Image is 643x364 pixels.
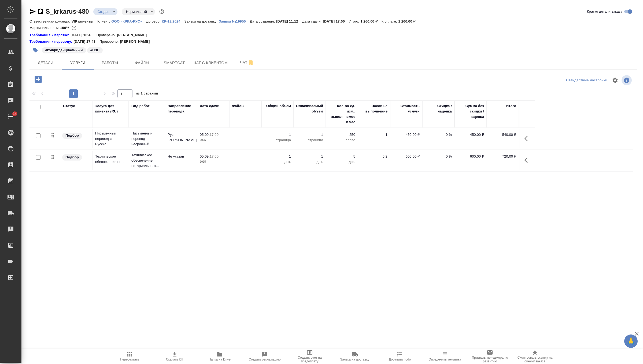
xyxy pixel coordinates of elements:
p: 1 [296,154,323,159]
p: 1 260,00 ₽ [398,19,420,23]
p: [PERSON_NAME] [117,32,151,38]
p: VIP клиенты [72,19,97,23]
p: 05.09, [200,154,210,158]
p: Маржинальность: [29,26,60,30]
button: Заявка на доставку [332,349,377,364]
p: док. [264,159,291,165]
button: Добавить Todo [377,349,422,364]
button: Заявка №19950 [219,19,250,24]
p: Не указан [168,154,194,159]
span: Smartcat [161,60,187,66]
div: Вид работ [131,103,150,109]
button: Скопировать ссылку для ЯМессенджера [29,8,36,15]
span: из 1 страниц [136,90,158,98]
a: КР-19/2024 [162,19,184,23]
div: Направление перевода [168,103,194,114]
span: Чат [234,59,260,66]
span: Скопировать ссылку на оценку заказа [516,356,554,363]
span: Папка на Drive [209,358,231,361]
button: Скачать КП [152,349,197,364]
button: 0.00 RUB; [71,24,77,31]
p: док. [328,159,355,165]
p: Заявка №19950 [219,19,250,23]
div: Часов на выполнение [361,103,387,114]
div: Нажми, чтобы открыть папку с инструкцией [29,39,73,44]
span: Кратко детали заказа [587,9,622,14]
p: ООО «КРКА-РУС» [111,19,146,23]
span: Посмотреть информацию [622,75,633,85]
p: К оплате: [382,19,398,23]
p: Итого: [349,19,360,23]
span: Работы [97,60,123,66]
span: Настроить таблицу [609,74,622,87]
p: 600,00 ₽ [457,154,484,159]
span: Призвать менеджера по развитию [471,356,509,363]
a: ООО «КРКА-РУС» [111,19,146,23]
p: Проверено: [97,32,117,38]
button: Создать счет на предоплату [287,349,332,364]
p: Подбор [65,155,79,160]
div: Нажми, чтобы открыть папку с инструкцией [29,32,71,38]
p: Договор: [146,19,162,23]
div: Создан [93,8,117,15]
span: Файлы [129,60,155,66]
button: Скопировать ссылку [37,8,44,15]
span: Скачать КП [166,358,183,361]
div: Скидка / наценка [425,103,452,114]
p: #конфиденциальный [45,48,83,53]
button: Добавить услугу [31,74,46,85]
button: Нормальный [124,9,149,14]
p: 0 % [425,154,452,159]
p: [PERSON_NAME] [120,39,154,44]
p: [DATE] 17:00 [323,19,349,23]
p: Техническое обеспечение нот... [95,154,126,165]
button: Скопировать ссылку на оценку заказа [512,349,557,364]
p: Клиент: [97,19,111,23]
p: Дата создания: [250,19,276,23]
p: #НЗП [90,48,100,53]
p: 2025 [200,159,227,165]
p: 17:00 [210,133,219,137]
p: страница [264,137,291,143]
p: 1 [264,154,291,159]
p: 5 [328,154,355,159]
span: Услуги [65,60,91,66]
p: Ответственная команда: [29,19,72,23]
div: Сумма без скидки / наценки [457,103,484,119]
p: 450,00 ₽ [457,132,484,137]
p: 600,00 ₽ [393,154,420,159]
button: Определить тематику [422,349,467,364]
p: Заявки на доставку: [184,19,219,23]
p: [DATE] 11:12 [276,19,302,23]
p: 05.09, [200,133,210,137]
p: КР-19/2024 [162,19,184,23]
button: Доп статусы указывают на важность/срочность заказа [158,8,165,15]
span: Создать счет на предоплату [290,356,329,363]
p: 1 260,00 ₽ [360,19,382,23]
div: Услуга для клиента (RU) [95,103,126,114]
p: 0 % [425,132,452,137]
div: Оплачиваемый объем [296,103,323,114]
a: Требования к переводу: [29,39,73,44]
p: Письменный перевод несрочный [131,131,162,147]
p: [DATE] 10:40 [71,32,97,38]
div: Итого [506,103,516,109]
span: НЗП [87,48,104,52]
p: Письменный перевод с Русско... [95,131,126,147]
p: 450,00 ₽ [393,132,420,137]
p: Проверено: [99,39,120,44]
div: Создан [122,8,155,15]
p: слово [328,137,355,143]
span: Создать рекламацию [249,358,281,361]
p: 540,00 ₽ [489,132,516,137]
p: [DATE] 17:43 [73,39,99,44]
button: Добавить тэг [29,44,41,56]
div: Файлы [232,103,244,109]
svg: Отписаться [247,60,254,66]
button: 🙏 [624,334,638,348]
span: Пересчитать [120,358,139,361]
span: Определить тематику [428,358,461,361]
button: Создать рекламацию [242,349,287,364]
button: Показать кнопки [521,132,534,145]
p: Рус → [PERSON_NAME] [168,132,194,143]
